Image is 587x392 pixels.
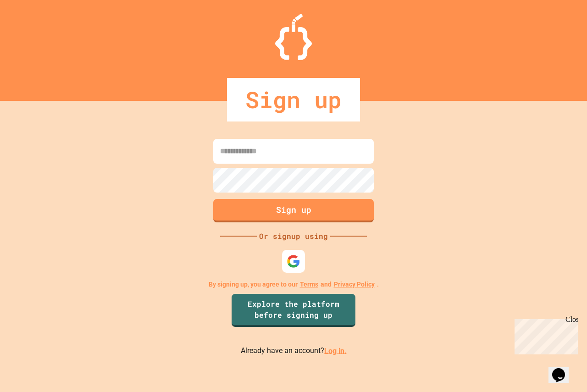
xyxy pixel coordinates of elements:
p: By signing up, you agree to our and . [209,280,379,289]
div: Or signup using [257,231,330,242]
div: Chat with us now!Close [4,4,63,58]
a: Privacy Policy [334,280,375,289]
img: google-icon.svg [287,254,300,268]
a: Log in. [324,346,347,355]
iframe: chat widget [548,355,578,383]
button: Sign up [213,199,374,222]
p: Already have an account? [241,345,347,357]
img: Logo.svg [275,14,312,60]
a: Explore the platform before signing up [232,294,355,327]
a: Terms [300,280,318,289]
iframe: chat widget [511,315,578,354]
div: Sign up [227,78,360,121]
